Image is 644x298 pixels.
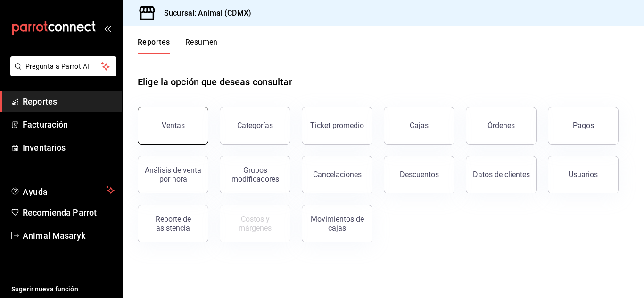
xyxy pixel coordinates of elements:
[11,284,115,294] span: Sugerir nueva función
[104,24,111,32] button: open_drawer_menu
[162,121,185,130] div: Ventas
[473,170,530,179] div: Datos de clientes
[466,156,537,193] button: Datos de clientes
[23,206,115,219] span: Recomienda Parrot
[384,107,454,145] a: Cajas
[308,215,366,233] div: Movimientos de cajas
[302,156,372,193] button: Cancelaciones
[7,68,116,78] a: Pregunta a Parrot AI
[573,121,594,130] div: Pagos
[220,156,290,193] button: Grupos modificadores
[157,8,251,19] h3: Sucursal: Animal (CDMX)
[144,166,202,184] div: Análisis de venta por hora
[23,95,115,108] span: Reportes
[138,38,170,54] button: Reportes
[313,170,362,179] div: Cancelaciones
[310,121,364,130] div: Ticket promedio
[10,56,116,76] button: Pregunta a Parrot AI
[23,229,115,242] span: Animal Masaryk
[138,75,292,89] h1: Elige la opción que deseas consultar
[25,62,101,72] span: Pregunta a Parrot AI
[23,185,102,196] span: Ayuda
[302,205,372,242] button: Movimientos de cajas
[220,205,290,242] button: Contrata inventarios para ver este reporte
[569,170,598,179] div: Usuarios
[185,38,218,54] button: Resumen
[138,205,208,242] button: Reporte de asistencia
[466,107,537,145] button: Órdenes
[384,156,454,193] button: Descuentos
[220,107,290,145] button: Categorías
[487,121,515,130] div: Órdenes
[548,107,619,145] button: Pagos
[23,141,115,154] span: Inventarios
[138,107,208,145] button: Ventas
[226,215,284,233] div: Costos y márgenes
[302,107,372,145] button: Ticket promedio
[410,120,429,131] div: Cajas
[237,121,273,130] div: Categorías
[400,170,439,179] div: Descuentos
[23,118,115,131] span: Facturación
[226,166,284,184] div: Grupos modificadores
[138,38,218,54] div: navigation tabs
[138,156,208,193] button: Análisis de venta por hora
[548,156,619,193] button: Usuarios
[144,215,202,233] div: Reporte de asistencia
